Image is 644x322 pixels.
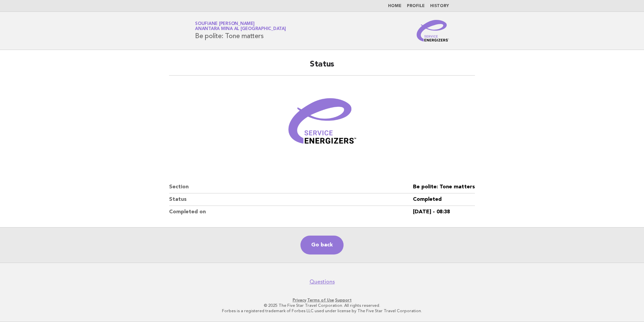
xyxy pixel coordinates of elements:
[430,4,449,8] a: History
[282,84,362,165] img: Verified
[116,297,528,303] p: · ·
[388,4,401,8] a: Home
[195,27,286,31] span: Anantara Mina al [GEOGRAPHIC_DATA]
[300,236,344,254] a: Go back
[116,308,528,314] p: Forbes is a registered trademark of Forbes LLC used under license by The Five Star Travel Corpora...
[169,206,413,218] dt: Completed on
[169,193,413,206] dt: Status
[116,303,528,308] p: © 2025 The Five Star Travel Corporation. All rights reserved.
[307,298,334,302] a: Terms of Use
[169,59,475,76] h2: Status
[169,181,413,193] dt: Section
[195,22,286,31] a: Soufiane [PERSON_NAME]Anantara Mina al [GEOGRAPHIC_DATA]
[413,193,475,206] dd: Completed
[407,4,425,8] a: Profile
[195,22,286,39] h1: Be polite: Tone matters
[335,298,352,302] a: Support
[413,206,475,218] dd: [DATE] - 08:38
[413,181,475,193] dd: Be polite: Tone matters
[293,298,306,302] a: Privacy
[310,278,335,285] a: Questions
[417,20,449,42] img: Service Energizers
